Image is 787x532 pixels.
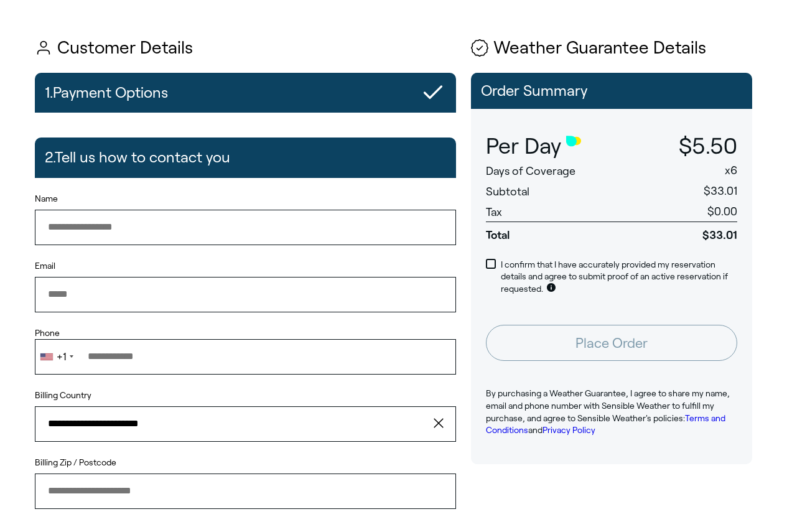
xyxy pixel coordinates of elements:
[35,390,91,402] label: Billing Country
[725,164,737,177] span: x 6
[543,425,595,435] a: Privacy Policy
[35,327,456,340] label: Phone
[486,325,737,361] button: Place Order
[486,165,575,177] span: Days of Coverage
[35,340,77,373] div: Telephone country code
[486,222,640,243] span: Total
[707,205,737,218] span: $0.00
[430,406,456,441] button: clear value
[481,83,742,99] p: Order Summary
[35,457,456,469] label: Billing Zip / Postcode
[45,142,230,172] h2: 2. Tell us how to contact you
[35,138,456,177] button: 2.Tell us how to contact you
[35,260,456,273] label: Email
[57,352,66,362] div: +1
[471,39,752,58] h1: Weather Guarantee Details
[486,134,561,159] span: Per Day
[679,134,737,158] span: $5.50
[486,206,502,218] span: Tax
[45,78,168,108] h2: 1. Payment Options
[35,39,456,58] h1: Customer Details
[35,73,456,113] button: 1.Payment Options
[35,193,456,205] label: Name
[640,222,737,243] span: $33.01
[501,259,737,296] p: I confirm that I have accurately provided my reservation details and agree to submit proof of an ...
[486,388,737,436] p: By purchasing a Weather Guarantee, I agree to share my name, email and phone number with Sensible...
[486,185,529,198] span: Subtotal
[704,185,737,197] span: $33.01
